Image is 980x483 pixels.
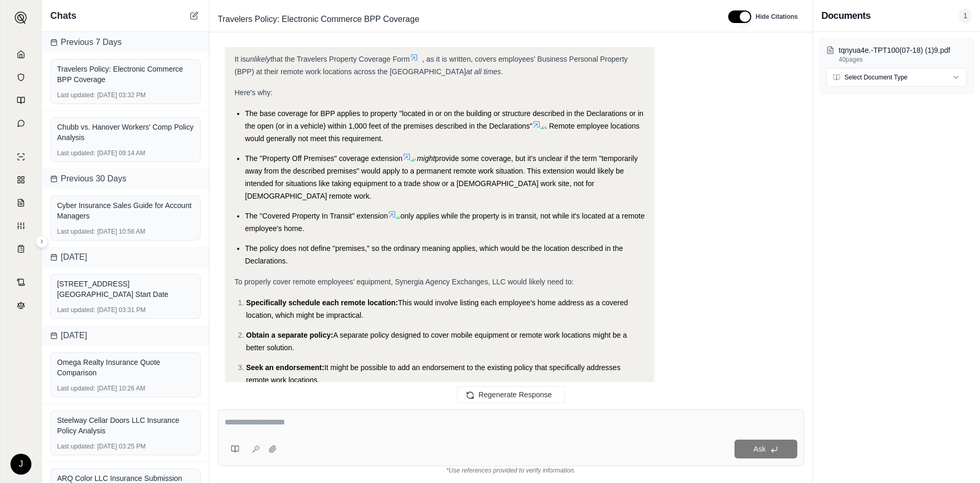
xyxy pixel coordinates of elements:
[245,122,640,143] span: . Remote employee locations would generally not meet this requirement.
[246,363,324,372] span: Seek an endorsement:
[235,88,273,97] span: Here's why:
[57,149,95,157] span: Last updated:
[188,9,201,22] button: New Chat
[246,331,333,339] span: Obtain a separate policy:
[501,67,503,76] span: .
[214,11,716,28] div: Edit Title
[57,149,194,157] div: [DATE] 09:14 AM
[42,32,209,53] div: Previous 7 Days
[7,295,35,316] a: Legal Search Engine
[57,227,95,236] span: Last updated:
[57,200,194,221] div: Cyber Insurance Sales Guide for Account Managers
[245,109,643,130] span: The base coverage for BPP applies to property "located in or on the building or structure describ...
[57,415,194,436] div: Steelway Cellar Doors LLC Insurance Policy Analysis
[245,212,644,233] span: only applies while the property is in transit, not while it's located at a remote employee's home.
[7,272,35,293] a: Contract Analysis
[826,45,967,64] button: tqnyua4e.-TPT100(07-18) (1)9.pdf40pages
[57,122,194,143] div: Chubb vs. Hanover Workers' Comp Policy Analysis
[245,154,403,163] span: The "Property Off Premises" coverage extension
[57,384,194,393] div: [DATE] 10:26 AM
[235,55,246,63] span: It is
[457,386,565,403] button: Regenerate Response
[57,442,95,451] span: Last updated:
[7,192,35,213] a: Claim Coverage
[246,55,271,63] em: unlikely
[417,154,435,163] span: might
[245,244,623,265] span: The policy does not define "premises," so the ordinary meaning applies, which would be the locati...
[246,363,620,384] span: It might be possible to add an endorsement to the existing policy that specifically addresses rem...
[7,238,35,259] a: Coverage Table
[218,466,804,475] div: *Use references provided to verify information.
[246,331,627,352] span: A separate policy designed to cover mobile equipment or remote work locations might be a better s...
[7,146,35,167] a: Single Policy
[57,227,194,236] div: [DATE] 10:56 AM
[10,454,31,475] div: J
[7,90,35,111] a: Prompt Library
[42,325,209,346] div: [DATE]
[10,7,31,28] button: Expand sidebar
[36,235,48,248] button: Expand sidebar
[7,67,35,88] a: Documents Vault
[57,91,95,99] span: Last updated:
[57,306,95,314] span: Last updated:
[7,215,35,236] a: Custom Report
[50,8,76,23] span: Chats
[753,445,765,453] span: Ask
[959,8,972,23] span: 1
[755,13,798,21] span: Hide Citations
[57,64,194,85] div: Travelers Policy: Electronic Commerce BPP Coverage
[821,8,871,23] h3: Documents
[235,55,628,76] span: , as it is written, covers employees' Business Personal Property (BPP) at their remote work locat...
[57,306,194,314] div: [DATE] 03:31 PM
[57,442,194,451] div: [DATE] 03:25 PM
[245,212,388,220] span: The "Covered Property In Transit" extension
[57,279,194,300] div: [STREET_ADDRESS][GEOGRAPHIC_DATA] Start Date
[15,11,27,24] img: Expand sidebar
[246,298,398,307] span: Specifically schedule each remote location:
[466,67,501,76] em: at all times
[7,44,35,65] a: Home
[734,440,797,458] button: Ask
[57,91,194,99] div: [DATE] 03:32 PM
[7,169,35,190] a: Policy Comparisons
[57,357,194,378] div: Omega Realty Insurance Quote Comparison
[7,113,35,134] a: Chat
[42,168,209,189] div: Previous 30 Days
[245,154,638,200] span: provide some coverage, but it's unclear if the term "temporarily away from the described premises...
[235,278,574,286] span: To properly cover remote employees' equipment, Synergia Agency Exchanges, LLC would likely need to:
[57,384,95,393] span: Last updated:
[270,55,409,63] span: that the Travelers Property Coverage Form
[839,45,967,55] p: tqnyua4e.-TPT100(07-18) (1)9.pdf
[478,390,552,399] span: Regenerate Response
[214,11,424,28] span: Travelers Policy: Electronic Commerce BPP Coverage
[246,298,628,319] span: This would involve listing each employee's home address as a covered location, which might be imp...
[42,247,209,268] div: [DATE]
[839,55,967,64] p: 40 pages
